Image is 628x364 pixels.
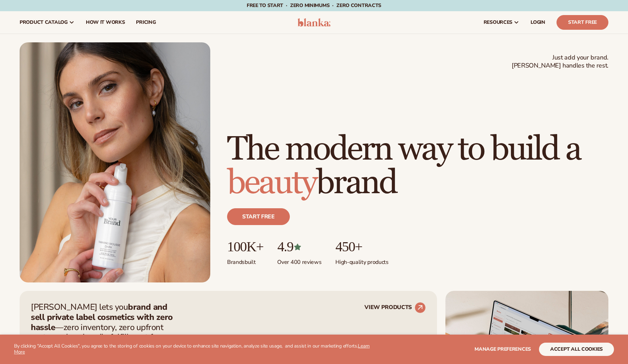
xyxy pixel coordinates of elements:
span: Just add your brand. [PERSON_NAME] handles the rest. [512,54,608,70]
p: 4.9 [277,239,321,254]
strong: brand and sell private label cosmetics with zero hassle [31,301,173,333]
span: How It Works [86,20,125,25]
p: [PERSON_NAME] lets you —zero inventory, zero upfront costs, and we handle fulfillment for you. [31,302,182,342]
a: How It Works [80,11,131,34]
p: 100K+ [227,239,263,254]
a: pricing [130,11,161,34]
a: resources [478,11,525,34]
p: Over 400 reviews [277,254,321,266]
a: Start free [227,208,290,225]
span: resources [484,20,512,25]
h1: The modern way to build a brand [227,133,608,200]
p: High-quality products [335,254,388,266]
p: Brands built [227,254,263,266]
a: LOGIN [525,11,551,34]
a: VIEW PRODUCTS [364,302,426,313]
span: Manage preferences [475,346,531,352]
a: Start Free [557,15,608,30]
button: Manage preferences [475,343,531,356]
a: Learn More [14,343,370,355]
span: product catalog [20,20,68,25]
span: beauty [227,162,316,203]
p: By clicking "Accept All Cookies", you agree to the storing of cookies on your device to enhance s... [14,343,381,355]
img: Female holding tanning mousse. [20,42,210,282]
a: product catalog [14,11,80,34]
span: pricing [136,20,156,25]
p: 450+ [335,239,388,254]
span: LOGIN [531,20,545,25]
button: accept all cookies [539,343,614,356]
img: logo [298,18,331,27]
span: Free to start · ZERO minimums · ZERO contracts [247,2,381,9]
